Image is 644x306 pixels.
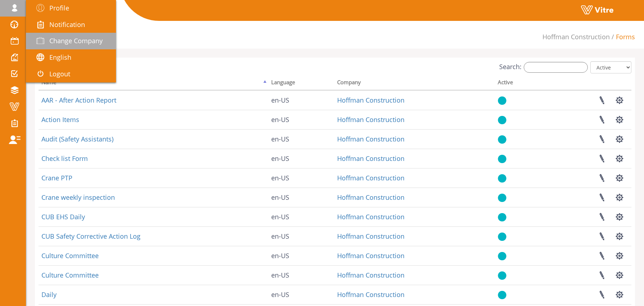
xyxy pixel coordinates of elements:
[268,207,335,226] td: en-US
[337,271,404,279] a: Hoffman Construction
[498,116,506,125] img: yes
[41,212,85,221] a: CUB EHS Daily
[337,174,404,182] a: Hoffman Construction
[39,77,268,90] th: Name: activate to sort column descending
[498,154,506,163] img: yes
[268,188,335,207] td: en-US
[268,129,335,149] td: en-US
[498,96,506,105] img: yes
[49,69,70,78] span: Logout
[268,265,335,285] td: en-US
[542,32,610,41] a: Hoffman Construction
[268,226,335,246] td: en-US
[41,290,57,299] a: Daily
[498,135,506,144] img: yes
[498,213,506,222] img: yes
[498,232,506,241] img: yes
[498,252,506,261] img: yes
[337,212,404,221] a: Hoffman Construction
[498,193,506,202] img: yes
[334,77,495,90] th: Company
[337,290,404,299] a: Hoffman Construction
[41,271,99,279] a: Culture Committee
[268,77,335,90] th: Language
[26,17,116,33] a: Notification
[337,96,404,104] a: Hoffman Construction
[337,193,404,202] a: Hoffman Construction
[26,49,116,66] a: English
[337,115,404,124] a: Hoffman Construction
[49,36,103,45] span: Change Company
[268,168,335,188] td: en-US
[524,62,588,73] input: Search:
[26,66,116,82] a: Logout
[268,110,335,129] td: en-US
[41,174,72,182] a: Crane PTP
[610,32,635,42] li: Forms
[337,232,404,240] a: Hoffman Construction
[495,77,541,90] th: Active
[41,232,140,240] a: CUB Safety Corrective Action Log
[41,96,116,104] a: AAR - After Action Report
[41,251,99,260] a: Culture Committee
[268,149,335,168] td: en-US
[268,285,335,304] td: en-US
[498,291,506,300] img: yes
[498,174,506,183] img: yes
[26,33,116,49] a: Change Company
[498,271,506,280] img: yes
[337,251,404,260] a: Hoffman Construction
[268,246,335,265] td: en-US
[268,90,335,110] td: en-US
[49,20,85,29] span: Notification
[337,135,404,143] a: Hoffman Construction
[41,154,88,163] a: Check list Form
[41,135,113,143] a: Audit (Safety Assistants)
[49,53,71,62] span: English
[499,62,588,73] label: Search:
[41,193,115,202] a: Crane weekly inspection
[41,115,79,124] a: Action Items
[337,154,404,163] a: Hoffman Construction
[49,4,69,12] span: Profile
